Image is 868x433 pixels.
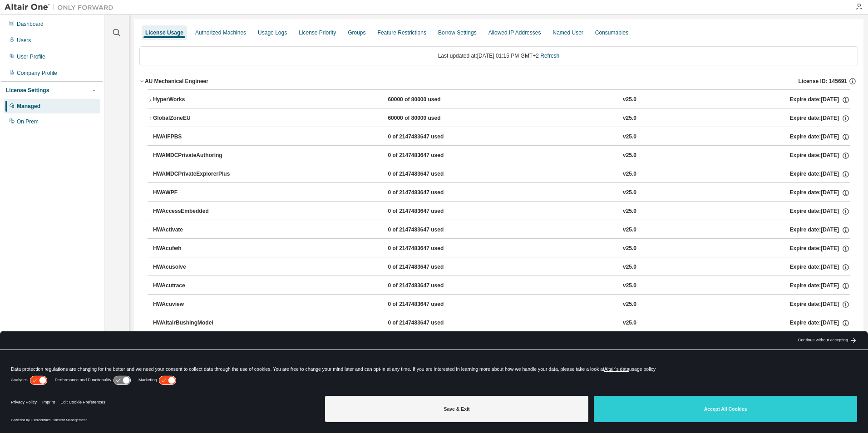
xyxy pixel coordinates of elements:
[6,87,49,94] div: License Settings
[789,114,849,123] div: Expire date: [DATE]
[17,69,57,77] div: Company Profile
[5,3,118,12] img: Altair One
[388,114,469,123] div: 60000 of 80000 used
[623,170,636,178] div: v25.0
[789,300,849,309] div: Expire date: [DATE]
[789,207,849,216] div: Expire date: [DATE]
[789,263,849,271] div: Expire date: [DATE]
[388,207,469,216] div: 0 of 2147483647 used
[153,263,235,271] div: HWAcusolve
[388,189,469,197] div: 0 of 2147483647 used
[623,319,636,327] div: v25.0
[799,78,847,85] span: License ID: 145691
[139,71,858,91] button: AU Mechanical EngineerLicense ID: 145691
[789,170,849,178] div: Expire date: [DATE]
[789,152,849,160] div: Expire date: [DATE]
[17,20,44,28] div: Dashboard
[623,226,636,234] div: v25.0
[299,29,336,36] div: License Priority
[388,96,469,104] div: 60000 of 80000 used
[153,170,235,178] div: HWAMDCPrivateExplorerPlus
[595,29,628,36] div: Consumables
[153,245,235,253] div: HWAcufwh
[148,108,850,128] button: GlobalZoneEU60000 of 80000 usedv25.0Expire date:[DATE]
[153,239,850,259] button: HWAcufwh0 of 2147483647 usedv25.0Expire date:[DATE]
[17,37,31,44] div: Users
[789,319,849,327] div: Expire date: [DATE]
[488,29,541,36] div: Allowed IP Addresses
[540,53,559,59] a: Refresh
[623,282,636,290] div: v25.0
[623,263,636,271] div: v25.0
[552,29,583,36] div: Named User
[623,96,636,104] div: v25.0
[623,207,636,216] div: v25.0
[17,118,39,125] div: On Prem
[153,226,235,234] div: HWActivate
[153,313,850,333] button: HWAltairBushingModel0 of 2147483647 usedv25.0Expire date:[DATE]
[153,114,235,123] div: GlobalZoneEU
[789,226,849,234] div: Expire date: [DATE]
[378,29,426,36] div: Feature Restrictions
[388,152,469,160] div: 0 of 2147483647 used
[153,300,235,309] div: HWAcuview
[388,282,469,290] div: 0 of 2147483647 used
[153,152,235,160] div: HWAMDCPrivateAuthoring
[153,207,235,216] div: HWAccessEmbedded
[388,319,469,327] div: 0 of 2147483647 used
[388,245,469,253] div: 0 of 2147483647 used
[388,300,469,309] div: 0 of 2147483647 used
[789,189,849,197] div: Expire date: [DATE]
[153,257,850,277] button: HWAcusolve0 of 2147483647 usedv25.0Expire date:[DATE]
[17,53,45,60] div: User Profile
[258,29,287,36] div: Usage Logs
[153,146,850,166] button: HWAMDCPrivateAuthoring0 of 2147483647 usedv25.0Expire date:[DATE]
[388,226,469,234] div: 0 of 2147483647 used
[148,90,850,110] button: HyperWorks60000 of 80000 usedv25.0Expire date:[DATE]
[789,133,849,141] div: Expire date: [DATE]
[348,29,365,36] div: Groups
[195,29,246,36] div: Authorized Machines
[153,319,235,327] div: HWAltairBushingModel
[153,220,850,240] button: HWActivate0 of 2147483647 usedv25.0Expire date:[DATE]
[153,282,235,290] div: HWAcutrace
[17,103,40,110] div: Managed
[153,127,850,147] button: HWAIFPBS0 of 2147483647 usedv25.0Expire date:[DATE]
[623,152,636,160] div: v25.0
[145,29,183,36] div: License Usage
[145,78,208,85] div: AU Mechanical Engineer
[153,164,850,184] button: HWAMDCPrivateExplorerPlus0 of 2147483647 usedv25.0Expire date:[DATE]
[438,29,477,36] div: Borrow Settings
[789,282,849,290] div: Expire date: [DATE]
[623,114,636,123] div: v25.0
[623,300,636,309] div: v25.0
[153,189,235,197] div: HWAWPF
[153,96,235,104] div: HyperWorks
[153,276,850,296] button: HWAcutrace0 of 2147483647 usedv25.0Expire date:[DATE]
[139,46,858,65] div: Last updated at: [DATE] 01:15 PM GMT+2
[388,133,469,141] div: 0 of 2147483647 used
[623,245,636,253] div: v25.0
[153,295,850,315] button: HWAcuview0 of 2147483647 usedv25.0Expire date:[DATE]
[153,183,850,203] button: HWAWPF0 of 2147483647 usedv25.0Expire date:[DATE]
[388,170,469,178] div: 0 of 2147483647 used
[789,245,849,253] div: Expire date: [DATE]
[623,133,636,141] div: v25.0
[789,96,849,104] div: Expire date: [DATE]
[623,189,636,197] div: v25.0
[153,202,850,221] button: HWAccessEmbedded0 of 2147483647 usedv25.0Expire date:[DATE]
[388,263,469,271] div: 0 of 2147483647 used
[153,133,235,141] div: HWAIFPBS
